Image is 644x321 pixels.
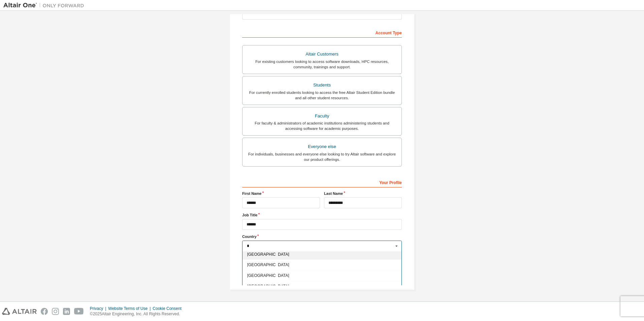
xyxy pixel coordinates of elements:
[153,306,185,311] div: Cookie Consent
[63,308,70,315] img: linkedin.svg
[74,308,84,315] img: youtube.svg
[247,263,397,267] span: [GEOGRAPHIC_DATA]
[242,234,402,239] label: Country
[247,274,397,278] span: [GEOGRAPHIC_DATA]
[52,308,59,315] img: instagram.svg
[3,2,88,9] img: Altair One
[242,177,402,187] div: Your Profile
[247,120,397,131] div: For faculty & administrators of academic institutions administering students and accessing softwa...
[41,308,48,315] img: facebook.svg
[247,90,397,101] div: For currently enrolled students looking to access the free Altair Student Edition bundle and all ...
[247,59,397,70] div: For existing customers looking to access software downloads, HPC resources, community, trainings ...
[108,306,153,311] div: Website Terms of Use
[90,311,186,317] p: © 2025 Altair Engineering, Inc. All Rights Reserved.
[247,151,397,162] div: For individuals, businesses and everyone else looking to try Altair software and explore our prod...
[247,284,397,288] span: [GEOGRAPHIC_DATA]
[324,191,402,196] label: Last Name
[247,49,397,59] div: Altair Customers
[247,142,397,151] div: Everyone else
[242,212,402,218] label: Job Title
[2,308,37,315] img: altair_logo.svg
[90,306,108,311] div: Privacy
[242,27,402,38] div: Account Type
[247,252,397,256] span: [GEOGRAPHIC_DATA]
[242,191,320,196] label: First Name
[247,80,397,90] div: Students
[247,111,397,121] div: Faculty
